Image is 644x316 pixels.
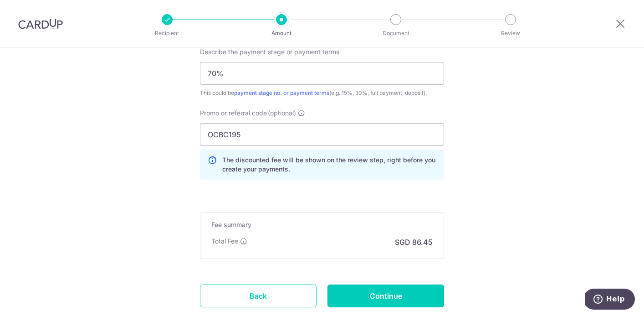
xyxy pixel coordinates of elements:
p: Total Fee [211,237,238,246]
p: Document [362,29,429,38]
p: Recipient [133,29,201,38]
img: CardUp [18,18,63,29]
iframe: Opens a widget where you can find more information [585,289,635,311]
div: This could be (e.g. 15%, 30%, full payment, deposit). [200,88,444,98]
h5: Fee summary [211,220,433,229]
a: payment stage no. or payment terms [234,89,329,96]
span: (optional) [268,109,296,118]
span: Promo or referral code [200,109,267,118]
p: Amount [248,29,315,38]
p: SGD 86.45 [395,237,433,248]
span: Describe the payment stage or payment terms [200,47,339,57]
input: Continue [327,285,444,307]
a: Back [200,285,317,307]
p: Review [477,29,544,38]
p: The discounted fee will be shown on the review step, right before you create your payments. [222,155,436,174]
